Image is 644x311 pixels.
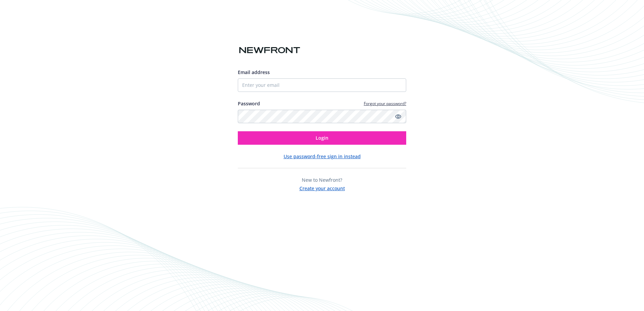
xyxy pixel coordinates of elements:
[394,112,402,120] a: Show password
[299,183,345,192] button: Create your account
[238,100,260,107] label: Password
[238,110,406,123] input: Enter your password
[238,69,270,75] span: Email address
[364,101,406,106] a: Forgot your password?
[316,135,328,141] span: Login
[284,153,361,160] button: Use password-free sign in instead
[238,78,406,92] input: Enter your email
[238,44,301,56] img: Newfront logo
[302,177,342,183] span: New to Newfront?
[238,131,406,145] button: Login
